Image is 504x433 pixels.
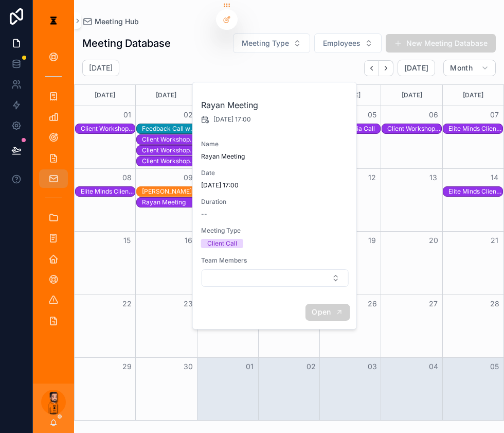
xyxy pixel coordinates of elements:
[305,304,350,321] button: Open
[207,239,237,248] div: Client Call
[201,181,349,189] span: [DATE] 17:00
[427,171,440,184] button: 13
[201,99,349,111] h2: Rayan Meeting
[182,234,194,247] button: 16
[81,187,135,196] div: Elite Minds Client Call
[383,85,440,106] div: [DATE]
[182,360,194,373] button: 30
[142,157,196,166] div: Client Workshop Session
[201,152,349,161] span: Rayan Meeting
[81,187,135,196] div: Elite Minds Client Call
[121,109,133,121] button: 01
[366,360,379,373] button: 03
[89,63,113,73] h2: [DATE]
[74,84,504,421] div: Month View
[489,234,501,247] button: 21
[33,41,74,342] div: scrollable content
[121,360,133,373] button: 29
[366,298,379,310] button: 26
[366,171,379,184] button: 12
[76,85,134,106] div: [DATE]
[427,360,440,373] button: 04
[201,169,349,177] span: Date
[386,34,496,53] button: New Meeting Database
[443,60,496,76] button: Month
[305,360,317,373] button: 02
[121,298,133,310] button: 22
[489,109,501,121] button: 07
[201,256,349,265] span: Team Members
[182,109,194,121] button: 02
[323,38,361,48] span: Employees
[427,234,440,247] button: 20
[121,234,133,247] button: 15
[213,115,251,124] span: [DATE] 17:00
[444,85,502,106] div: [DATE]
[82,16,139,27] a: Meeting Hub
[81,124,135,133] div: Client Workshop Session
[489,171,501,184] button: 14
[233,33,310,53] button: Select Button
[137,85,195,106] div: [DATE]
[314,33,382,53] button: Select Button
[121,171,133,184] button: 08
[201,227,349,235] span: Meeting Type
[398,60,435,76] button: [DATE]
[142,187,196,196] div: Idris Call
[142,157,196,165] div: Client Workshop Session
[82,36,171,50] h1: Meeting Database
[142,146,196,155] div: Client Workshop Session
[489,298,501,310] button: 28
[366,109,379,121] button: 05
[95,16,139,27] span: Meeting Hub
[448,124,502,133] div: Elite Minds Client Call
[379,60,393,76] button: Next
[242,38,289,48] span: Meeting Type
[142,198,196,206] div: Rayan Meeting
[45,12,62,29] img: App logo
[182,171,194,184] button: 09
[448,187,502,196] div: Elite Minds Client Call
[142,125,196,133] div: Feedback Call with [PERSON_NAME]
[366,234,379,247] button: 19
[142,187,196,196] div: [PERSON_NAME]
[489,360,501,373] button: 05
[201,198,349,206] span: Duration
[243,360,256,373] button: 01
[142,198,196,207] div: Rayan Meeting
[142,146,196,154] div: Client Workshop Session
[387,125,441,133] div: Client Workshop Session
[427,109,440,121] button: 06
[182,298,194,310] button: 23
[201,210,207,218] span: --
[202,269,349,287] button: Select Button
[427,298,440,310] button: 27
[201,140,349,148] span: Name
[448,125,502,133] div: Elite Minds Client Call
[364,60,379,76] button: Back
[387,124,441,133] div: Client Workshop Session
[312,307,331,317] span: Open
[142,135,196,144] div: Client Workshop Session
[450,63,473,73] span: Month
[404,63,428,73] span: [DATE]
[142,124,196,133] div: Feedback Call with Sarah
[81,125,135,133] div: Client Workshop Session
[448,187,502,196] div: Elite Minds Client Call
